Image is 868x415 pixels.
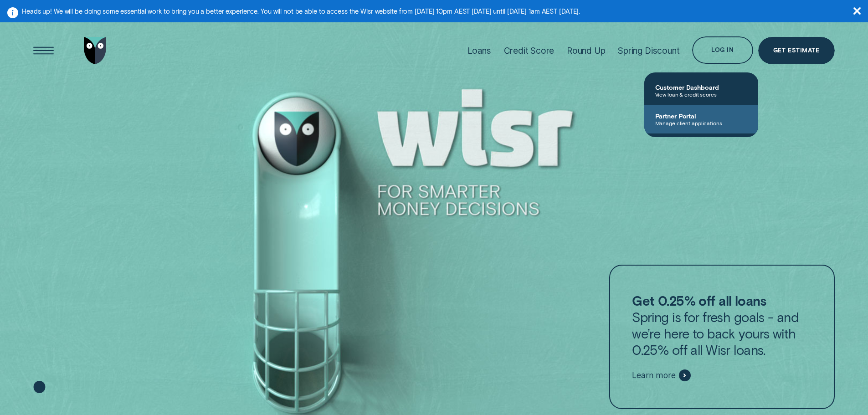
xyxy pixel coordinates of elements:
[655,120,747,126] span: Manage client applications
[632,292,812,358] p: Spring is for fresh goals - and we’re here to back yours with 0.25% off all Wisr loans.
[467,20,491,81] a: Loans
[609,265,834,410] a: Get 0.25% off all loansSpring is for fresh goals - and we’re here to back yours with 0.25% off al...
[618,20,679,81] a: Spring Discount
[644,76,758,105] a: Customer DashboardView loan & credit scores
[618,46,679,56] div: Spring Discount
[504,20,555,81] a: Credit Score
[655,91,747,97] span: View loan & credit scores
[84,37,107,64] img: Wisr
[567,46,606,56] div: Round Up
[632,370,675,380] span: Learn more
[644,105,758,133] a: Partner PortalManage client applications
[692,36,753,64] button: Log in
[82,20,109,81] a: Go to home page
[655,83,747,91] span: Customer Dashboard
[504,46,555,56] div: Credit Score
[655,112,747,120] span: Partner Portal
[30,37,57,64] button: Open Menu
[632,292,766,308] strong: Get 0.25% off all loans
[758,37,835,64] a: Get Estimate
[467,46,491,56] div: Loans
[567,20,606,81] a: Round Up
